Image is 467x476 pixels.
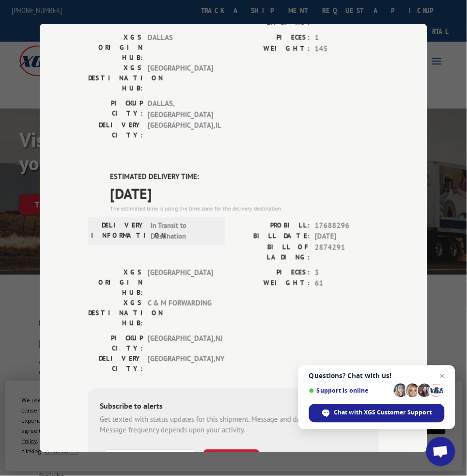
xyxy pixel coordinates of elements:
span: Questions? Chat with us! [309,372,445,380]
span: DALLAS [148,32,213,63]
label: DELIVERY CITY: [88,354,143,374]
label: DELIVERY CITY: [88,120,143,141]
span: [GEOGRAPHIC_DATA] [148,268,213,298]
label: ESTIMATED DELIVERY TIME: [110,172,379,183]
label: XGS DESTINATION HUB: [88,63,143,94]
label: DELIVERY INFORMATION: [91,221,146,242]
label: PICKUP CITY: [88,333,143,354]
span: In Transit to Destination [151,221,216,242]
span: C & M FORWARDING [148,298,213,329]
span: 17688296 [315,221,379,232]
div: The estimated time is using the time zone for the delivery destination. [110,205,379,213]
span: Close chat [436,370,448,382]
span: 3 [315,268,379,279]
span: DALLAS , [GEOGRAPHIC_DATA] [148,98,213,120]
span: [DATE] [110,183,379,205]
input: Phone Number [104,450,196,470]
label: WEIGHT: [233,278,310,289]
span: Chat with XGS Customer Support [334,409,432,417]
span: [GEOGRAPHIC_DATA] [148,63,213,94]
label: BILL OF LADING: [233,242,310,263]
span: [GEOGRAPHIC_DATA] , IL [148,120,213,141]
div: Get texted with status updates for this shipment. Message and data rates may apply. Message frequ... [100,414,367,436]
span: 1 [315,32,379,44]
label: PROBILL: [233,221,310,232]
div: Open chat [426,437,455,466]
label: XGS DESTINATION HUB: [88,298,143,329]
label: PIECES: [233,268,310,279]
span: 2874291 [315,242,379,263]
span: Support is online [309,387,390,395]
span: 145 [315,44,379,55]
span: [DATE] [315,231,379,242]
span: [GEOGRAPHIC_DATA] , NJ [148,333,213,354]
div: Subscribe to alerts [100,400,367,414]
label: WEIGHT: [233,44,310,55]
label: PICKUP CITY: [88,98,143,120]
span: [GEOGRAPHIC_DATA] , NY [148,354,213,374]
label: PIECES: [233,32,310,44]
button: SUBSCRIBE [203,450,260,470]
div: Chat with XGS Customer Support [309,404,445,423]
label: XGS ORIGIN HUB: [88,32,143,63]
label: XGS ORIGIN HUB: [88,268,143,298]
span: 61 [315,278,379,289]
label: BILL DATE: [233,231,310,242]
